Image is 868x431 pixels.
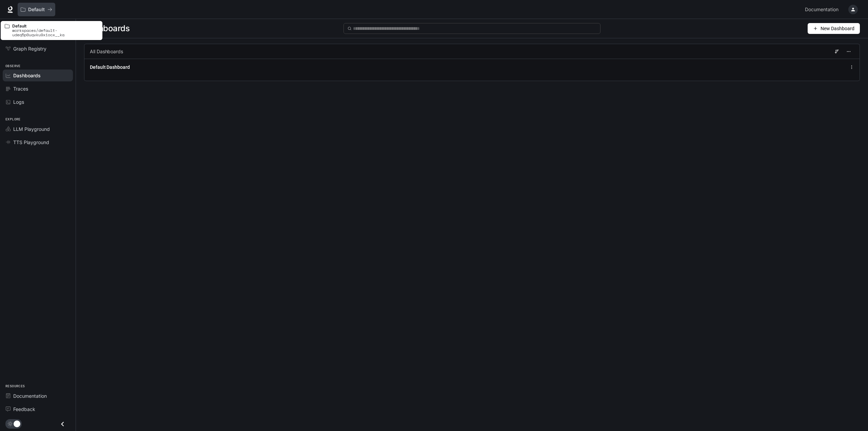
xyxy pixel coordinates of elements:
[13,85,28,92] span: Traces
[90,64,130,71] a: Default Dashboard
[3,43,73,55] a: Graph Registry
[3,70,73,81] a: Dashboards
[3,390,73,402] a: Documentation
[14,420,20,427] span: Dark mode toggle
[13,392,47,399] span: Documentation
[12,24,98,28] p: Default
[3,83,73,95] a: Traces
[808,23,860,34] button: New Dashboard
[13,139,49,146] span: TTS Playground
[12,28,98,37] p: workspaces/default-udeq5p0uqvku9xiocx__ka
[13,45,46,52] span: Graph Registry
[84,22,130,35] span: Dashboards
[18,3,55,16] button: All workspaces
[90,48,123,55] span: All Dashboards
[55,417,70,431] button: Close drawer
[3,136,73,148] a: TTS Playground
[13,98,24,105] span: Logs
[805,5,839,14] span: Documentation
[13,125,50,133] span: LLM Playground
[821,25,854,32] span: New Dashboard
[3,123,73,135] a: LLM Playground
[3,96,73,108] a: Logs
[13,406,35,413] span: Feedback
[802,3,844,16] a: Documentation
[3,403,73,415] a: Feedback
[13,72,41,79] span: Dashboards
[28,7,45,13] p: Default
